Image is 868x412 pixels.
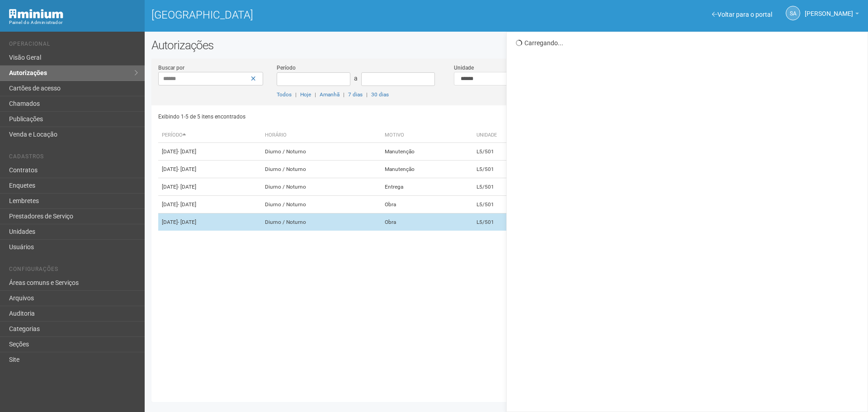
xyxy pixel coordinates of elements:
a: Voltar para o portal [712,11,772,18]
td: Manutenção [381,143,473,161]
span: - [DATE] [178,148,196,155]
span: | [295,91,297,98]
td: L5/501 [473,196,541,213]
li: Operacional [9,41,138,50]
td: [DATE] [158,178,261,196]
th: Unidade [473,128,541,143]
div: Carregando... [516,39,861,47]
th: Período [158,128,261,143]
td: Manutenção [381,161,473,178]
h1: [GEOGRAPHIC_DATA] [151,9,500,21]
span: Silvio Anjos [805,1,853,17]
span: - [DATE] [178,166,196,172]
li: Cadastros [9,153,138,163]
a: Amanhã [320,91,340,98]
div: Painel do Administrador [9,19,138,27]
td: Diurno / Noturno [261,161,381,178]
td: Diurno / Noturno [261,196,381,213]
td: [DATE] [158,213,261,231]
td: L5/501 [473,178,541,196]
span: | [366,91,368,98]
td: Entrega [381,178,473,196]
a: [PERSON_NAME] [805,11,859,19]
td: Obra [381,213,473,231]
span: | [315,91,316,98]
td: [DATE] [158,143,261,161]
a: Hoje [300,91,311,98]
span: a [354,75,358,82]
li: Configurações [9,266,138,275]
a: 7 dias [348,91,363,98]
label: Buscar por [158,64,184,72]
td: Obra [381,196,473,213]
a: Todos [277,91,292,98]
td: L5/501 [473,213,541,231]
span: | [343,91,344,98]
th: Motivo [381,128,473,143]
td: [DATE] [158,196,261,213]
img: Minium [9,9,63,19]
td: Diurno / Noturno [261,213,381,231]
td: Diurno / Noturno [261,178,381,196]
span: - [DATE] [178,219,196,225]
div: Exibindo 1-5 de 5 itens encontrados [158,110,504,123]
td: Diurno / Noturno [261,143,381,161]
label: Unidade [454,64,474,72]
th: Horário [261,128,381,143]
span: - [DATE] [178,184,196,190]
h2: Autorizações [151,38,861,52]
td: L5/501 [473,161,541,178]
a: SA [786,6,800,20]
td: L5/501 [473,143,541,161]
label: Período [277,64,296,72]
a: 30 dias [371,91,389,98]
td: [DATE] [158,161,261,178]
span: - [DATE] [178,201,196,208]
